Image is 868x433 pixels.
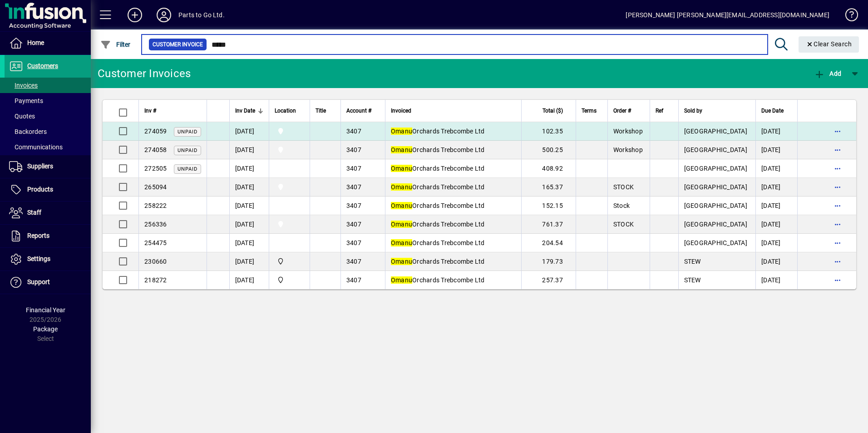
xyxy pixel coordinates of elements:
span: 274058 [144,146,167,153]
em: Omanu [391,183,412,191]
em: Omanu [391,239,412,246]
td: [DATE] [229,197,269,215]
span: Due Date [761,106,784,116]
span: Orchards Trebcombe Ltd [391,128,485,135]
span: Add [814,70,841,77]
div: Sold by [684,106,750,116]
span: Orchards Trebcombe Ltd [391,258,485,265]
button: More options [830,217,845,231]
span: Unpaid [178,129,197,135]
button: Filter [98,36,133,53]
a: Knowledge Base [838,2,857,31]
div: Customer Invoices [98,66,191,81]
span: 3407 [346,258,361,265]
td: [DATE] [755,159,797,178]
span: 3407 [346,128,361,135]
span: Van [275,182,304,192]
span: STEW [684,276,701,284]
td: [DATE] [755,271,797,289]
button: More options [830,236,845,250]
td: [DATE] [229,215,269,234]
a: Payments [5,93,91,108]
td: [DATE] [755,122,797,141]
td: [DATE] [229,252,269,271]
td: [DATE] [755,178,797,197]
span: Reports [27,232,49,239]
span: [GEOGRAPHIC_DATA] [684,202,747,209]
span: [GEOGRAPHIC_DATA] [684,183,747,191]
td: [DATE] [229,159,269,178]
span: Orchards Trebcombe Ltd [391,221,485,228]
span: Unpaid [178,148,197,153]
td: [DATE] [755,234,797,252]
a: Suppliers [5,155,91,178]
td: [DATE] [229,122,269,141]
td: [DATE] [755,252,797,271]
a: Invoices [5,78,91,93]
span: Van [275,201,304,211]
div: Location [275,106,304,116]
em: Omanu [391,128,412,135]
span: Orchards Trebcombe Ltd [391,276,485,284]
span: Unpaid [178,166,197,172]
span: Settings [27,255,50,262]
td: 408.92 [521,159,576,178]
span: Van [275,126,304,136]
td: [DATE] [755,215,797,234]
span: 3407 [346,202,361,209]
button: Clear [799,36,859,53]
a: Support [5,271,91,294]
em: Omanu [391,165,412,172]
span: Financial Year [26,306,65,314]
a: Staff [5,202,91,224]
span: Suppliers [27,162,53,170]
a: Backorders [5,124,91,139]
span: Payments [9,97,43,104]
span: STOCK [613,183,634,191]
span: Van [275,163,304,173]
span: Workshop [613,146,643,153]
span: DAE - Bulk Store [275,256,304,266]
button: More options [830,124,845,138]
div: Due Date [761,106,792,116]
span: Orchards Trebcombe Ltd [391,165,485,172]
button: More options [830,180,845,194]
span: 218272 [144,276,167,284]
td: [DATE] [229,271,269,289]
span: 230660 [144,258,167,265]
button: Add [812,65,843,82]
span: [GEOGRAPHIC_DATA] [684,146,747,153]
a: Settings [5,248,91,271]
button: More options [830,273,845,287]
span: 272505 [144,165,167,172]
td: 500.25 [521,141,576,159]
a: Products [5,178,91,201]
em: Omanu [391,258,412,265]
span: Support [27,278,50,285]
a: Home [5,32,91,54]
div: [PERSON_NAME] [PERSON_NAME][EMAIL_ADDRESS][DOMAIN_NAME] [626,8,829,22]
span: 3407 [346,146,361,153]
td: 102.35 [521,122,576,141]
span: Invoices [9,82,38,89]
em: Omanu [391,221,412,228]
button: More options [830,161,845,176]
span: DAE - Bulk Store [275,275,304,285]
span: Quotes [9,113,35,120]
span: Staff [27,209,41,216]
span: Orchards Trebcombe Ltd [391,146,485,153]
span: Invoiced [391,106,411,116]
button: More options [830,143,845,157]
td: [DATE] [229,178,269,197]
span: Stock [613,202,630,209]
span: Van [275,219,304,229]
em: Omanu [391,146,412,153]
span: 3407 [346,221,361,228]
span: Ref [656,106,663,116]
span: 274059 [144,128,167,135]
span: Customer Invoice [153,40,203,49]
span: Total ($) [542,106,563,116]
span: Products [27,186,53,193]
td: 179.73 [521,252,576,271]
button: More options [830,254,845,269]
